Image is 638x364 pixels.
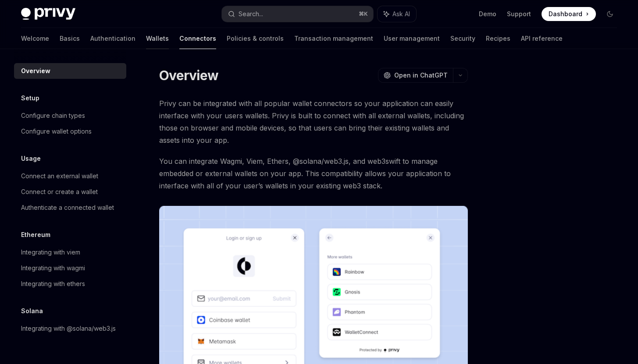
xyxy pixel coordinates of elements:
span: You can integrate Wagmi, Viem, Ethers, @solana/web3.js, and web3swift to manage embedded or exter... [159,155,468,192]
span: Dashboard [549,10,582,18]
a: Connectors [179,28,216,49]
button: Toggle dark mode [603,7,617,21]
a: Connect or create a wallet [14,184,126,200]
a: Integrating with ethers [14,276,126,292]
div: Connect an external wallet [21,171,98,181]
a: Connect an external wallet [14,168,126,184]
button: Ask AI [378,6,416,22]
a: Overview [14,63,126,79]
div: Integrating with viem [21,247,80,258]
a: Policies & controls [227,28,284,49]
a: Configure chain types [14,108,126,124]
div: Integrating with @solana/web3.js [21,323,116,334]
div: Integrating with wagmi [21,263,85,273]
a: Support [507,10,531,18]
a: Security [450,28,475,49]
h5: Ethereum [21,230,50,240]
span: Ask AI [392,10,410,18]
a: Configure wallet options [14,124,126,139]
a: Authentication [90,28,135,49]
span: ⌘ K [359,11,368,18]
div: Configure wallet options [21,126,92,137]
span: Privy can be integrated with all popular wallet connectors so your application can easily interfa... [159,97,468,146]
h1: Overview [159,67,218,83]
h5: Usage [21,153,41,164]
a: Authenticate a connected wallet [14,200,126,216]
button: Open in ChatGPT [378,68,453,83]
div: Authenticate a connected wallet [21,202,114,213]
a: User management [384,28,440,49]
a: Dashboard [542,7,596,21]
h5: Setup [21,93,39,103]
a: Integrating with wagmi [14,260,126,276]
a: Integrating with @solana/web3.js [14,321,126,336]
h5: Solana [21,306,43,316]
a: Transaction management [294,28,373,49]
a: Wallets [146,28,169,49]
a: API reference [521,28,563,49]
a: Basics [60,28,80,49]
a: Integrating with viem [14,244,126,260]
div: Integrating with ethers [21,279,85,289]
div: Overview [21,66,50,76]
a: Welcome [21,28,49,49]
span: Open in ChatGPT [394,71,448,80]
a: Demo [479,10,496,18]
button: Search...⌘K [222,6,373,22]
div: Search... [239,9,263,19]
a: Recipes [486,28,510,49]
div: Configure chain types [21,110,85,121]
img: dark logo [21,8,75,20]
div: Connect or create a wallet [21,187,98,197]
